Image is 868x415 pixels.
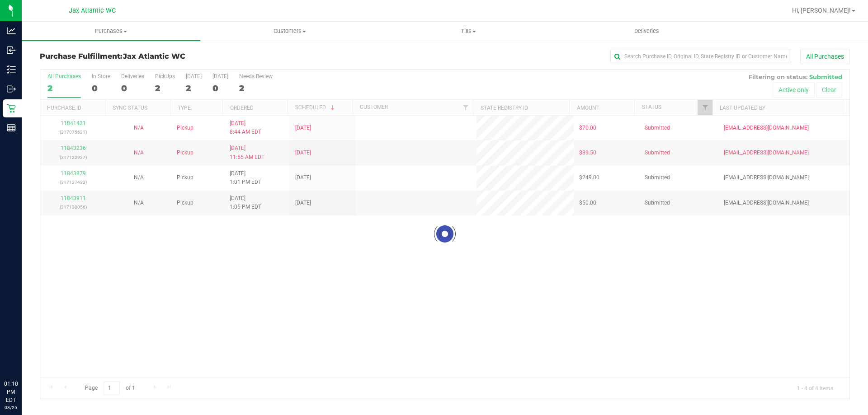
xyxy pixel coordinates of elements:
span: Hi, [PERSON_NAME]! [792,7,851,14]
button: All Purchases [800,49,850,64]
span: Deliveries [622,27,671,35]
p: 01:10 PM EDT [4,380,18,404]
span: Tills [379,27,557,35]
p: 08/25 [4,404,18,411]
span: Jax Atlantic WC [123,52,185,61]
inline-svg: Analytics [7,26,16,35]
inline-svg: Retail [7,104,16,113]
h3: Purchase Fulfillment: [40,52,310,61]
inline-svg: Inbound [7,46,16,55]
span: Customers [201,27,378,35]
span: Jax Atlantic WC [69,7,116,14]
a: Tills [379,22,557,41]
span: Purchases [22,27,200,35]
a: Deliveries [557,22,736,41]
input: Search Purchase ID, Original ID, State Registry ID or Customer Name... [610,50,791,63]
a: Customers [200,22,379,41]
a: Purchases [22,22,200,41]
inline-svg: Reports [7,123,16,132]
iframe: Resource center [9,343,36,370]
inline-svg: Inventory [7,65,16,74]
inline-svg: Outbound [7,84,16,93]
